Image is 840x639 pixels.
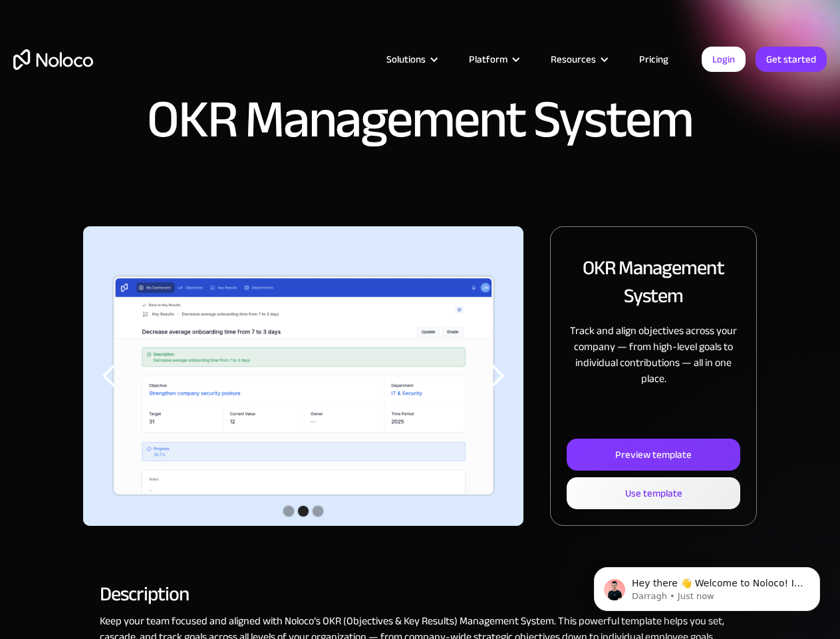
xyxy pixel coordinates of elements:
iframe: Intercom notifications message [574,539,840,632]
a: Use template [567,477,740,509]
a: Pricing [623,51,685,68]
div: Solutions [386,51,426,68]
h1: OKR Management System [147,93,693,146]
a: home [13,49,93,70]
div: Platform [452,51,534,68]
div: Preview template [615,446,692,463]
div: previous slide [83,226,136,526]
div: carousel [83,226,523,526]
div: 2 of 3 [83,226,523,526]
div: Show slide 3 of 3 [313,506,323,517]
div: Show slide 1 of 3 [283,506,294,517]
div: Use template [625,485,682,502]
h2: Description [100,588,740,600]
a: Preview template [567,439,740,471]
div: Platform [469,51,507,68]
p: Track and align objectives across your company — from high-level goals to individual contribution... [567,323,740,387]
h2: OKR Management System [567,254,740,310]
div: Show slide 2 of 3 [298,506,309,517]
div: next slide [470,226,523,526]
div: Solutions [370,51,452,68]
div: Resources [534,51,623,68]
div: Resources [551,51,596,68]
a: Login [702,47,746,72]
a: Get started [756,47,827,72]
